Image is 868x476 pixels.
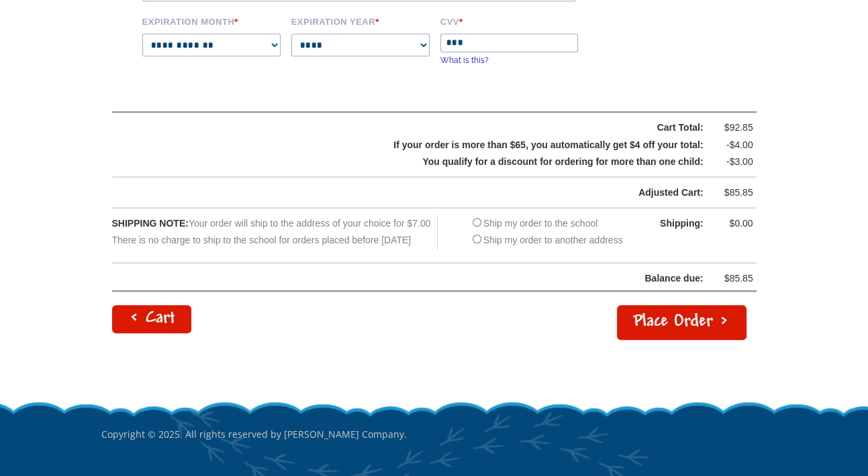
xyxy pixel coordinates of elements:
[146,119,704,136] div: Cart Total:
[112,305,191,333] a: < Cart
[617,305,746,340] button: Place Order >
[713,119,753,136] div: $92.85
[113,270,704,287] div: Balance due:
[713,270,753,287] div: $85.85
[142,15,282,27] label: Expiration Month
[291,15,431,27] label: Expiration Year
[146,137,704,154] div: If your order is more than $65, you automatically get $4 off your total:
[440,15,580,27] label: CVV
[440,56,489,65] a: What is this?
[713,184,753,201] div: $85.85
[713,215,753,232] div: $0.00
[713,137,753,154] div: -$4.00
[713,154,753,170] div: -$3.00
[146,184,704,201] div: Adjusted Cart:
[469,215,623,249] div: Ship my order to the school Ship my order to another address
[146,154,704,170] div: You qualify for a discount for ordering for more than one child:
[112,218,189,229] span: SHIPPING NOTE:
[636,215,704,232] div: Shipping:
[101,400,767,469] p: Copyright © 2025. All rights reserved by [PERSON_NAME] Company.
[112,215,438,249] div: Your order will ship to the address of your choice for $7.00 There is no charge to ship to the sc...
